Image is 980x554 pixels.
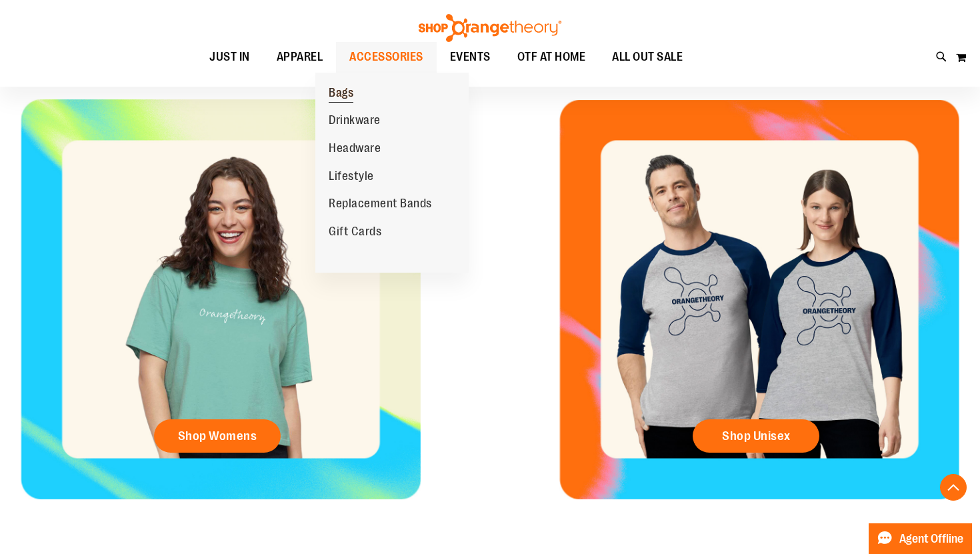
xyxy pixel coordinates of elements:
[417,14,563,42] img: Shop Orangetheory
[329,225,381,241] span: Gift Cards
[329,169,374,186] span: Lifestyle
[869,523,972,554] button: Agent Offline
[329,113,381,130] span: Drinkware
[693,419,819,453] a: Shop Unisex
[329,197,432,213] span: Replacement Bands
[517,42,586,72] span: OTF AT HOME
[178,429,257,443] span: Shop Womens
[612,42,683,72] span: ALL OUT SALE
[209,42,250,72] span: JUST IN
[154,419,281,453] a: Shop Womens
[450,42,491,72] span: EVENTS
[329,86,353,103] span: Bags
[349,42,423,72] span: ACCESSORIES
[722,429,791,443] span: Shop Unisex
[277,42,323,72] span: APPAREL
[329,141,381,158] span: Headware
[899,533,963,545] span: Agent Offline
[940,474,967,501] button: Back To Top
